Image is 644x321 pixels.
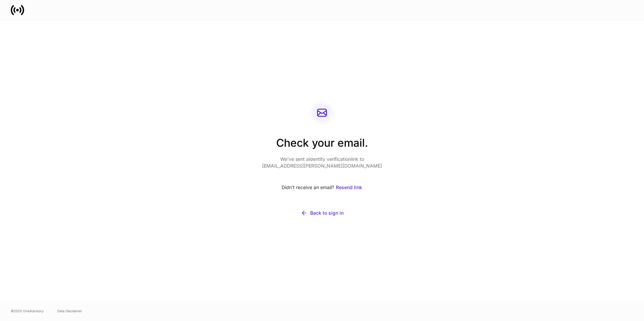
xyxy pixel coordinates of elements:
[335,180,362,195] button: Resend link
[262,136,382,156] h2: Check your email.
[57,308,82,314] a: Data Disclaimer
[310,210,344,216] div: Back to sign in
[262,156,382,169] p: We’ve sent a identity verification link to [EMAIL_ADDRESS][PERSON_NAME][DOMAIN_NAME]
[336,184,362,191] div: Resend link
[11,308,44,314] span: © 2025 OneAdvisory
[262,206,382,220] button: Back to sign in
[262,180,382,195] div: Didn’t receive an email?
